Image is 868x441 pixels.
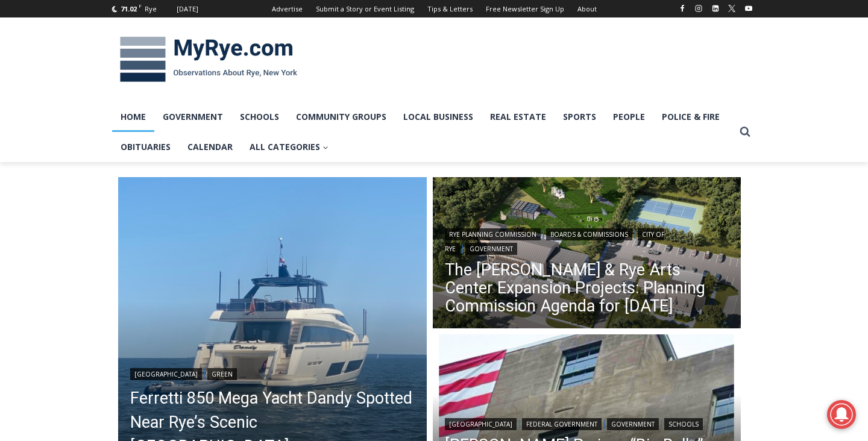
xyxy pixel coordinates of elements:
a: Schools [231,102,288,132]
div: | [130,366,415,380]
a: Sports [555,102,605,132]
span: 71.02 [121,4,137,13]
a: Home [112,102,154,132]
a: Rye Planning Commission [445,228,541,240]
a: Schools [664,418,703,430]
span: F [139,2,142,9]
a: The [PERSON_NAME] & Rye Arts Center Expansion Projects: Planning Commission Agenda for [DATE] [445,261,729,315]
a: Green [207,368,237,380]
img: MyRye.com [112,28,305,91]
a: [GEOGRAPHIC_DATA] [445,418,517,430]
a: YouTube [741,1,756,16]
button: View Search Form [734,121,756,143]
div: [DATE] [177,4,198,14]
a: Calendar [179,132,241,162]
a: Police & Fire [653,102,728,132]
a: Government [607,418,659,430]
div: | | | [445,416,729,430]
a: Government [154,102,231,132]
a: City of Rye [445,228,664,255]
a: All Categories [241,132,337,162]
a: Community Groups [288,102,395,132]
a: Boards & Commissions [546,228,632,240]
a: Instagram [691,1,706,16]
div: Rye [145,4,157,14]
span: All Categories [250,140,329,154]
a: Local Business [395,102,482,132]
img: (PHOTO: The Rye Arts Center has developed a conceptual plan and renderings for the development of... [433,177,741,331]
a: Obituaries [112,132,179,162]
a: Read More The Osborn & Rye Arts Center Expansion Projects: Planning Commission Agenda for Tuesday... [433,177,741,331]
a: [GEOGRAPHIC_DATA] [130,368,202,380]
div: | | | [445,226,729,255]
nav: Primary Navigation [112,102,734,163]
a: X [725,1,739,16]
a: Real Estate [482,102,555,132]
a: Facebook [675,1,690,16]
a: Linkedin [708,1,723,16]
a: People [605,102,653,132]
a: Federal Government [522,418,602,430]
a: Government [465,243,517,255]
